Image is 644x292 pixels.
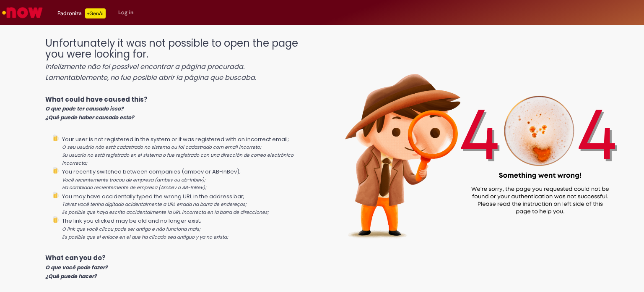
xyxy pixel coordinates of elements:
[62,144,261,150] i: O seu usuário não está cadastrado no sistema ou foi cadastrado com email incorreto;
[314,29,644,260] img: 404_ambev_new.png
[62,216,315,241] li: The link you clicked may be old and no longer exist;
[45,114,134,121] i: ¿Qué puede haber causado esto?
[45,264,108,271] i: O que você pode fazer?
[1,4,44,21] img: ServiceNow
[45,273,97,280] i: ¿Qué puede hacer?
[62,134,315,167] li: Your user is not registered in the system or it was registered with an incorrect email;
[45,105,124,112] i: O que pode ter causado isso?
[62,167,315,192] li: You recently switched between companies (ambev or AB-InBev);
[62,209,269,216] i: Es posible que haya escrito accidentalmente la URL incorrecta en la barra de direcciones;
[62,234,228,240] i: Es posible que el enlace en el que ha clicado sea antiguo y ya no exista;
[62,201,247,208] i: Talvez você tenha digitado acidentalmente a URL errada na barra de endereços;
[62,226,200,232] i: O link que você clicou pode ser antigo e não funciona mais;
[62,184,206,191] i: Ha cambiado recientemente de empresa (Ambev o AB-InBev);
[62,152,293,166] i: Su usuario no está registrado en el sistema o fue registrado con una dirección de correo electrón...
[57,8,106,18] div: Padroniza
[45,62,244,71] i: Infelizmente não foi possível encontrar a página procurada.
[45,73,256,82] i: Lamentablemente, no fue posible abrir la página que buscaba.
[45,95,315,122] p: What could have caused this?
[85,8,106,18] p: +GenAi
[45,253,315,280] p: What can you do?
[45,38,315,82] h1: Unfortunately it was not possible to open the page you were looking for.
[62,177,205,183] i: Você recentemente trocou de empresa (ambev ou ab-inbev);
[62,192,315,216] li: You may have accidentally typed the wrong URL in the address bar;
